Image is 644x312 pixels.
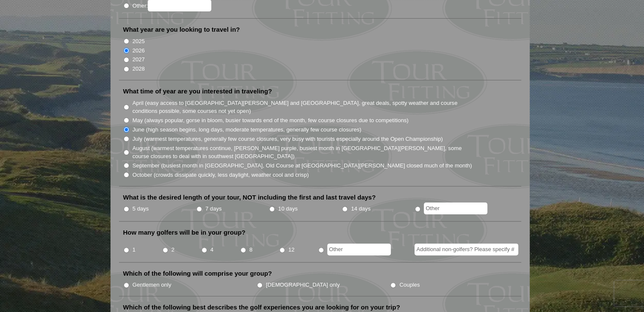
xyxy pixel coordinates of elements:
[133,246,135,254] label: 1
[205,205,222,213] label: 7 days
[133,161,472,170] label: September (busiest month in [GEOGRAPHIC_DATA], Old Course at [GEOGRAPHIC_DATA][PERSON_NAME] close...
[133,135,443,143] label: July (warmest temperatures, generally few course closures, very busy with tourists especially aro...
[351,205,370,213] label: 14 days
[123,228,246,237] label: How many golfers will be in your group?
[133,99,473,115] label: April (easy access to [GEOGRAPHIC_DATA][PERSON_NAME] and [GEOGRAPHIC_DATA], great deals, spotty w...
[133,205,149,213] label: 5 days
[210,246,213,254] label: 4
[327,244,391,255] input: Other
[123,303,400,312] label: Which of the following best describes the golf experiences you are looking for on your trip?
[133,65,145,73] label: 2028
[171,246,174,254] label: 2
[123,25,240,34] label: What year are you looking to travel in?
[133,281,171,289] label: Gentlemen only
[266,281,340,289] label: [DEMOGRAPHIC_DATA] only
[133,47,145,55] label: 2026
[123,87,272,96] label: What time of year are you interested in traveling?
[133,171,309,179] label: October (crowds dissipate quickly, less daylight, weather cool and crisp)
[288,246,295,254] label: 12
[278,205,298,213] label: 10 days
[399,281,420,289] label: Couples
[424,203,487,214] input: Other
[415,244,518,255] input: Additional non-golfers? Please specify #
[123,193,376,202] label: What is the desired length of your tour, NOT including the first and last travel days?
[133,55,145,64] label: 2027
[133,144,473,161] label: August (warmest temperatures continue, [PERSON_NAME] purple, busiest month in [GEOGRAPHIC_DATA][P...
[123,269,272,278] label: Which of the following will comprise your group?
[133,37,145,46] label: 2025
[249,246,252,254] label: 8
[133,116,409,125] label: May (always popular, gorse in bloom, busier towards end of the month, few course closures due to ...
[133,126,362,134] label: June (high season begins, long days, moderate temperatures, generally few course closures)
